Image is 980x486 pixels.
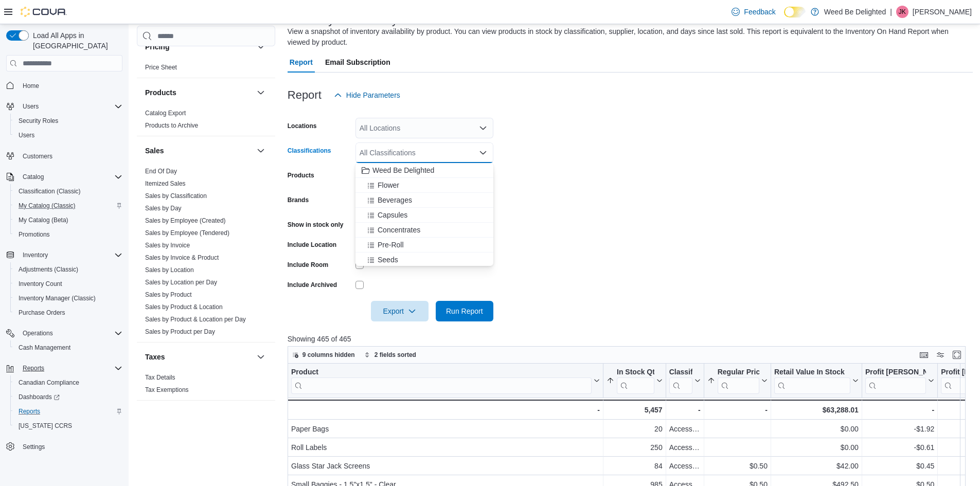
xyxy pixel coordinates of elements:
div: - [707,404,767,416]
button: Product [291,368,600,394]
div: Product [291,368,592,377]
input: Dark Mode [784,7,806,17]
button: Sales [145,146,253,156]
div: 20 [607,423,663,435]
p: Showing 465 of 465 [288,334,973,344]
span: Customers [19,150,122,163]
span: Users [14,129,122,141]
span: Feedback [744,7,775,17]
div: Glass Star Jack Screens [291,460,600,472]
span: Inventory [19,249,122,261]
span: Catalog [23,173,44,181]
div: - [669,404,700,416]
a: End Of Day [145,168,177,175]
a: Sales by Product [145,291,192,298]
button: Customers [2,149,127,164]
div: -$0.61 [865,441,934,454]
a: Feedback [727,2,779,22]
button: Keyboard shortcuts [918,349,930,361]
span: Users [19,100,122,113]
button: Beverages [355,193,493,208]
button: Open list of options [479,124,487,132]
div: Regular Price [717,368,759,394]
span: Products to Archive [145,121,198,130]
span: Inventory [23,251,48,259]
a: Settings [19,441,49,453]
span: Email Subscription [325,52,390,73]
span: Home [19,79,122,92]
a: Home [19,80,43,92]
button: Home [2,78,127,93]
a: Sales by Invoice [145,242,190,249]
div: Choose from the following options [355,163,493,431]
span: Cash Management [14,341,122,354]
p: Weed Be Delighted [824,6,886,18]
button: Pricing [145,42,253,52]
span: Concentrates [378,225,420,235]
span: Reports [23,364,44,372]
div: Regular Price [717,368,759,377]
label: Include Room [288,261,328,269]
a: Itemized Sales [145,180,186,187]
div: - [291,404,600,416]
span: Dashboards [19,393,60,401]
span: Sales by Day [145,204,182,212]
a: Customers [19,150,57,163]
div: $0.45 [865,460,934,472]
div: $42.00 [774,460,859,472]
a: Sales by Product & Location per Day [145,316,246,323]
span: Canadian Compliance [14,376,122,389]
span: Tax Exemptions [145,386,189,394]
a: Cash Management [14,341,75,354]
div: Taxes [137,371,275,400]
button: 2 fields sorted [360,349,420,361]
a: Inventory Manager (Classic) [14,292,100,304]
span: My Catalog (Beta) [14,214,122,226]
button: Weed Be Delighted [355,163,493,178]
div: Sales [137,165,275,342]
div: -$1.92 [865,423,934,435]
label: Classifications [288,147,331,155]
span: My Catalog (Classic) [14,200,122,212]
a: My Catalog (Beta) [14,214,73,226]
span: Operations [23,329,53,337]
div: View a snapshot of inventory availability by product. You can view products in stock by classific... [288,26,968,48]
div: Classification [669,368,692,394]
button: Hide Parameters [330,85,404,105]
div: Accessories [669,423,700,435]
span: Sales by Product & Location [145,303,223,311]
a: Dashboards [14,391,64,403]
button: Purchase Orders [10,305,127,320]
button: Run Report [436,301,493,321]
span: Price Sheet [145,63,177,71]
a: Adjustments (Classic) [14,263,82,276]
span: Itemized Sales [145,179,186,188]
p: | [890,6,892,18]
button: Cash Management [10,340,127,355]
button: Security Roles [10,114,127,128]
span: Customers [23,152,52,160]
label: Products [288,171,314,179]
a: Sales by Day [145,205,182,212]
div: 250 [607,441,663,454]
span: Inventory Manager (Classic) [14,292,122,304]
a: Products to Archive [145,122,198,129]
span: Operations [19,327,122,339]
button: Sales [255,145,267,157]
span: Users [19,131,34,139]
button: Pre-Roll [355,238,493,253]
a: Sales by Location [145,266,194,274]
span: Reports [19,407,40,416]
span: Classification (Classic) [14,185,122,197]
span: Sales by Invoice & Product [145,254,219,262]
button: Classification (Classic) [10,184,127,199]
span: Promotions [19,230,50,239]
a: Sales by Location per Day [145,279,217,286]
a: [US_STATE] CCRS [14,420,76,432]
span: Sales by Employee (Tendered) [145,229,229,237]
div: $63,288.01 [774,404,859,416]
button: Settings [2,439,127,454]
span: Purchase Orders [14,307,122,319]
div: In Stock Qty [617,368,654,377]
div: 84 [607,460,663,472]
